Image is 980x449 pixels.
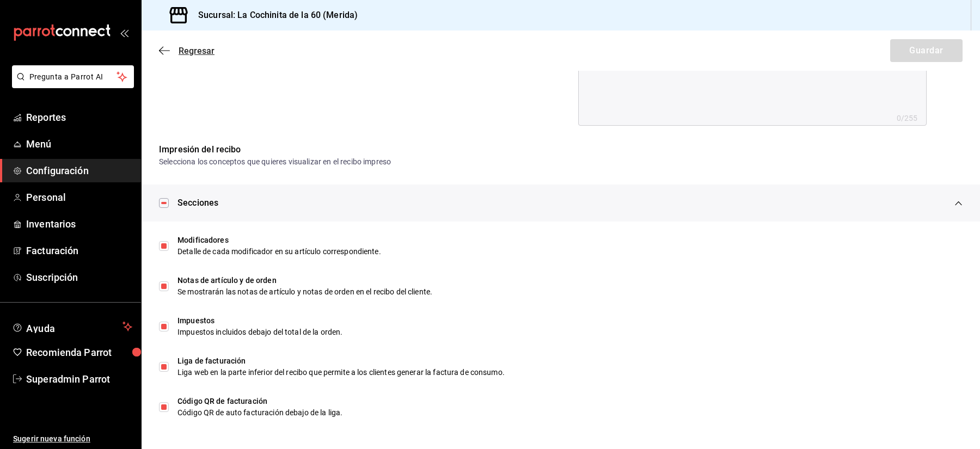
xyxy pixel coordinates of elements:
[26,243,132,258] span: Facturación
[189,9,358,22] h3: Sucursal: La Cochinita de la 60 (Merida)
[897,113,918,124] div: 0 /255
[26,137,132,151] span: Menú
[8,79,134,90] a: Pregunta a Parrot AI
[13,433,132,445] span: Sugerir nueva función
[177,367,963,378] div: Liga web en la parte inferior del recibo que permite a los clientes generar la factura de consumo.
[177,286,963,298] div: Se mostrarán las notas de artículo y notas de orden en el recibo del cliente.
[26,372,132,386] span: Superadmin Parrot
[159,46,215,56] button: Regresar
[177,315,963,327] div: Impuestos
[179,46,215,56] span: Regresar
[26,270,132,285] span: Suscripción
[26,110,132,125] span: Reportes
[26,345,132,360] span: Recomienda Parrot
[177,327,963,338] div: Impuestos incluidos debajo del total de la orden.
[26,190,132,205] span: Personal
[12,65,134,88] button: Pregunta a Parrot AI
[159,143,963,156] div: Impresión del recibo
[26,320,118,333] span: Ayuda
[26,217,132,231] span: Inventarios
[29,71,117,83] span: Pregunta a Parrot AI
[120,28,128,37] button: open_drawer_menu
[26,163,132,178] span: Configuración
[177,275,963,286] div: Notas de artículo y de orden
[159,156,963,167] p: Selecciona los conceptos que quieres visualizar en el recibo impreso
[177,235,963,246] div: Modificadores
[177,246,963,257] div: Detalle de cada modificador en su artículo correspondiente.
[177,407,963,419] div: Código QR de auto facturación debajo de la liga.
[177,355,963,367] div: Liga de facturación
[177,396,963,407] div: Código QR de facturación
[177,196,218,210] span: Secciones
